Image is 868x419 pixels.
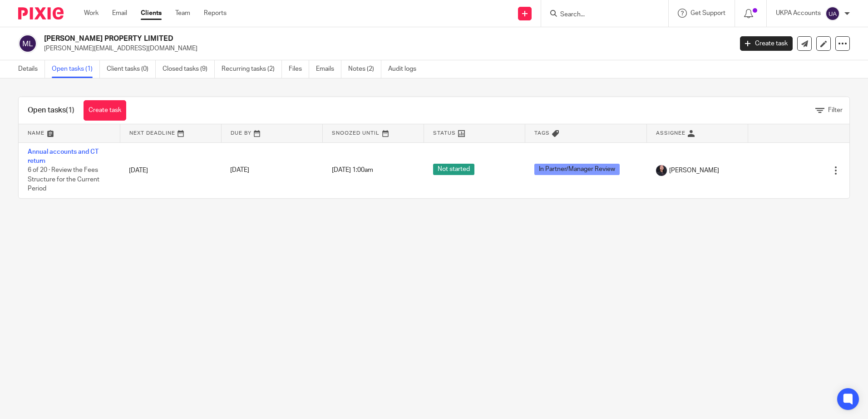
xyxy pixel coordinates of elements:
[28,149,99,164] a: Annual accounts and CT return
[204,9,227,18] a: Reports
[18,34,37,53] img: svg%3E
[28,167,99,192] span: 6 of 20 · Review the Fees Structure for the Current Period
[316,60,341,78] a: Emails
[388,60,423,78] a: Audit logs
[44,44,726,53] p: [PERSON_NAME][EMAIL_ADDRESS][DOMAIN_NAME]
[230,167,249,174] span: [DATE]
[52,60,100,78] a: Open tasks (1)
[175,9,190,18] a: Team
[348,60,381,78] a: Notes (2)
[656,165,667,176] img: MicrosoftTeams-image.jfif
[289,60,309,78] a: Files
[107,60,156,78] a: Client tasks (0)
[740,36,793,51] a: Create task
[332,167,373,174] span: [DATE] 1:00am
[18,7,64,19] img: Pixie
[163,60,215,78] a: Closed tasks (9)
[141,9,162,18] a: Clients
[690,10,725,16] span: Get Support
[18,60,45,78] a: Details
[84,9,99,18] a: Work
[112,9,127,18] a: Email
[828,107,843,113] span: Filter
[44,34,590,44] h2: [PERSON_NAME] PROPERTY LIMITED
[534,164,620,175] span: In Partner/Manager Review
[120,142,221,198] td: [DATE]
[776,9,821,18] p: UKPA Accounts
[559,11,641,19] input: Search
[28,106,74,115] h1: Open tasks
[84,100,126,121] a: Create task
[222,60,282,78] a: Recurring tasks (2)
[534,131,550,136] span: Tags
[433,131,456,136] span: Status
[332,131,380,136] span: Snoozed Until
[669,166,719,175] span: [PERSON_NAME]
[433,164,474,175] span: Not started
[66,107,74,114] span: (1)
[825,6,840,21] img: svg%3E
